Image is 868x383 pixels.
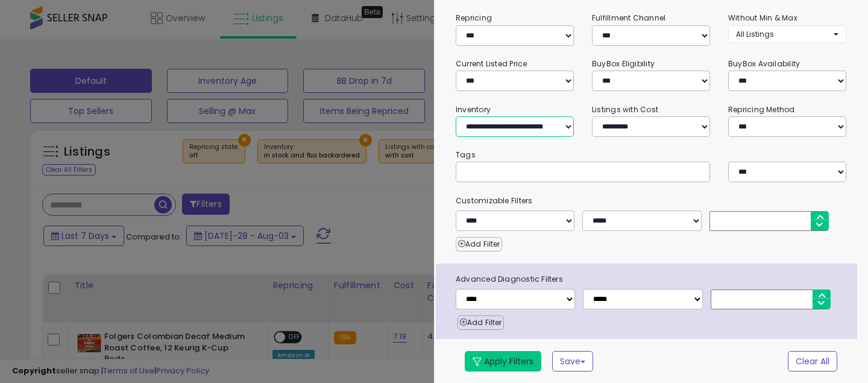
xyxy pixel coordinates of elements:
[447,194,855,207] small: Customizable Filters
[458,315,504,330] button: Add Filter
[456,237,502,252] button: Add Filter
[728,104,795,115] small: Repricing Method
[728,13,797,23] small: Without Min & Max
[592,59,655,69] small: BuyBox Eligibility
[447,273,857,286] span: Advanced Diagnostic Filters
[465,351,541,372] button: Apply Filters
[728,25,846,43] button: All Listings
[592,13,665,23] small: Fulfillment Channel
[456,13,492,23] small: Repricing
[592,104,658,115] small: Listings with Cost
[788,351,837,372] button: Clear All
[456,59,527,69] small: Current Listed Price
[736,29,774,39] span: All Listings
[728,59,800,69] small: BuyBox Availability
[447,148,855,162] small: Tags
[456,104,491,115] small: Inventory
[552,351,593,372] button: Save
